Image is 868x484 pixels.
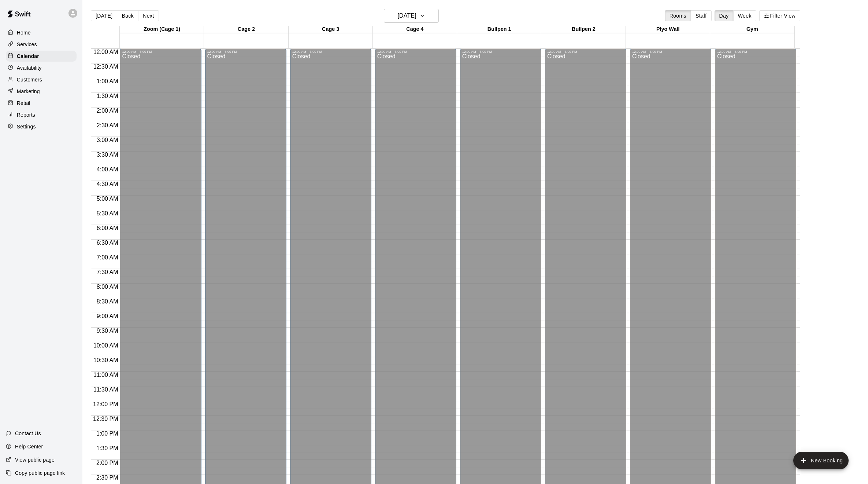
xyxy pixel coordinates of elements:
[91,401,120,407] span: 12:00 PM
[457,26,541,33] div: Bullpen 1
[95,137,120,143] span: 3:00 AM
[462,50,539,54] div: 12:00 AM – 3:00 PM
[95,181,120,187] span: 4:30 AM
[17,76,42,83] p: Customers
[95,196,120,202] span: 5:00 AM
[793,452,849,469] button: add
[710,26,794,33] div: Gym
[17,64,42,72] p: Availability
[6,27,77,38] a: Home
[15,443,43,450] p: Help Center
[92,63,120,70] span: 12:30 AM
[95,328,120,334] span: 9:30 AM
[95,166,120,172] span: 4:00 AM
[120,26,204,33] div: Zoom (Cage 1)
[759,10,800,21] button: Filter View
[92,386,120,393] span: 11:30 AM
[117,10,138,21] button: Back
[17,52,39,60] p: Calendar
[207,50,284,54] div: 12:00 AM – 3:00 PM
[94,430,120,437] span: 1:00 PM
[665,10,691,21] button: Rooms
[6,51,77,62] a: Calendar
[15,430,41,437] p: Contact Us
[373,26,457,33] div: Cage 4
[15,469,65,477] p: Copy public page link
[94,474,120,481] span: 2:30 PM
[289,26,373,33] div: Cage 3
[547,50,624,54] div: 12:00 AM – 3:00 PM
[292,50,369,54] div: 12:00 AM – 3:00 PM
[92,357,120,363] span: 10:30 AM
[6,98,77,109] a: Retail
[95,225,120,231] span: 6:00 AM
[541,26,626,33] div: Bullpen 2
[17,29,31,36] p: Home
[138,10,159,21] button: Next
[17,111,35,119] p: Reports
[733,10,756,21] button: Week
[6,62,77,73] a: Availability
[95,122,120,128] span: 2:30 AM
[377,50,454,54] div: 12:00 AM – 3:00 PM
[17,88,40,95] p: Marketing
[92,342,120,349] span: 10:00 AM
[626,26,710,33] div: Plyo Wall
[91,10,117,21] button: [DATE]
[632,50,709,54] div: 12:00 AM – 3:00 PM
[6,39,77,50] a: Services
[95,298,120,305] span: 8:30 AM
[6,86,77,97] a: Marketing
[95,152,120,158] span: 3:30 AM
[95,284,120,290] span: 8:00 AM
[17,123,36,130] p: Settings
[6,74,77,85] a: Customers
[95,78,120,84] span: 1:00 AM
[95,254,120,261] span: 7:00 AM
[17,99,30,107] p: Retail
[717,50,794,54] div: 12:00 AM – 3:00 PM
[92,372,120,378] span: 11:00 AM
[94,445,120,451] span: 1:30 PM
[6,109,77,120] a: Reports
[397,11,416,21] h6: [DATE]
[92,49,120,55] span: 12:00 AM
[122,50,199,54] div: 12:00 AM – 3:00 PM
[715,10,734,21] button: Day
[95,93,120,99] span: 1:30 AM
[6,121,77,132] a: Settings
[95,108,120,114] span: 2:00 AM
[95,269,120,275] span: 7:30 AM
[95,210,120,216] span: 5:30 AM
[91,416,120,422] span: 12:30 PM
[204,26,288,33] div: Cage 2
[95,240,120,246] span: 6:30 AM
[15,456,55,463] p: View public page
[384,9,439,23] button: [DATE]
[17,41,37,48] p: Services
[95,313,120,319] span: 9:00 AM
[691,10,712,21] button: Staff
[94,460,120,466] span: 2:00 PM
